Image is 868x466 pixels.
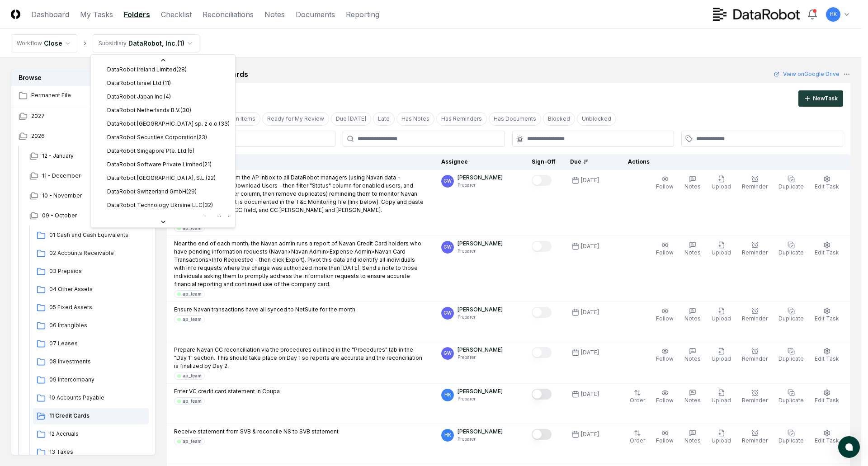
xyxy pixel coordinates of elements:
[206,174,216,182] div: ( 22 )
[107,120,230,128] div: DataRobot [GEOGRAPHIC_DATA] sp. z o.o.
[107,215,230,223] div: DataRobot Technology Ukraine LLC (USD)
[186,188,197,196] div: ( 29 )
[180,106,191,114] div: ( 30 )
[107,93,171,101] div: DataRobot Japan Inc.
[107,133,207,141] div: DataRobot Securities Corporation
[203,201,213,209] div: ( 32 )
[188,147,194,155] div: ( 5 )
[164,93,171,101] div: ( 4 )
[107,147,194,155] div: DataRobot Singapore Pte. Ltd.
[107,106,191,114] div: DataRobot Netherlands B.V.
[219,215,230,223] div: ( 27 )
[107,79,171,87] div: DataRobot Israel Ltd.
[219,120,230,128] div: ( 33 )
[203,160,212,169] div: ( 21 )
[197,133,207,141] div: ( 23 )
[107,188,197,196] div: DataRobot Switzerland GmbH
[176,66,187,74] div: ( 28 )
[107,160,212,169] div: DataRobot Software Private Limited
[107,201,213,209] div: DataRobot Technology Ukraine LLC
[107,66,187,74] div: DataRobot Ireland Limited
[163,79,171,87] div: ( 11 )
[107,174,216,182] div: DataRobot [GEOGRAPHIC_DATA], S.L.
